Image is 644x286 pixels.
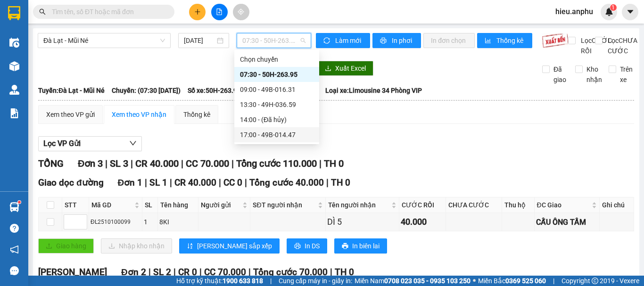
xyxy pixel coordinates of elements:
span: Kho nhận [583,64,606,85]
img: logo-vxr [8,6,20,20]
span: printer [294,243,301,250]
button: downloadNhập kho nhận [101,238,172,253]
img: warehouse-icon [9,202,19,212]
sup: 1 [610,4,617,11]
div: Thống kê [183,109,210,120]
strong: 1900 633 818 [223,277,263,285]
div: Chọn chuyến [240,54,314,65]
th: Thu hộ [502,197,535,213]
span: CR 0 [178,267,197,278]
img: solution-icon [9,108,19,118]
img: icon-new-feature [605,8,613,16]
span: Người gửi [201,200,241,210]
span: download [325,65,331,73]
span: plus [194,8,201,15]
span: In DS [305,241,320,251]
button: uploadGiao hàng [38,238,94,253]
span: Giao dọc đường [38,177,104,188]
button: file-add [211,4,228,20]
div: Xem theo VP gửi [46,109,95,120]
span: | [149,267,151,278]
button: In đơn chọn [423,33,475,48]
div: CẤU ÔNG TẦM [536,216,598,228]
span: SL 2 [153,267,171,278]
span: hieu.anphu [548,6,601,17]
span: Miền Nam [355,276,471,286]
span: Trên xe [616,64,636,85]
span: CC 70.000 [186,158,229,169]
span: | [173,267,176,278]
span: | [131,158,133,169]
span: file-add [216,8,223,15]
span: 07:30 - 50H-263.95 [242,33,305,48]
span: Lọc VP Gửi [43,138,81,149]
button: caret-down [622,4,638,20]
span: | [199,267,202,278]
input: Tìm tên, số ĐT hoặc mã đơn [52,7,163,17]
button: aim [233,4,249,20]
div: 8KI [159,217,197,227]
span: | [170,177,172,188]
span: notification [10,245,19,254]
th: SL [142,197,158,213]
span: CR 40.000 [174,177,216,188]
span: | [219,177,221,188]
span: | [231,158,234,169]
strong: 0369 525 060 [505,277,546,285]
div: 07:30 - 50H-263.95 [240,69,314,80]
span: Miền Bắc [478,276,546,286]
div: 17:00 - 49B-014.47 [240,130,314,140]
span: Đơn 2 [121,267,146,278]
span: Đơn 3 [78,158,103,169]
span: Đơn 1 [118,177,143,188]
span: | [105,158,107,169]
span: Lọc CƯỚC RỒI [577,35,613,56]
span: TH 0 [324,158,344,169]
span: | [245,177,247,188]
span: TH 0 [335,267,354,278]
span: Tổng cước 70.000 [253,267,328,278]
span: In biên lai [352,241,380,251]
span: | [248,267,251,278]
span: Tổng cước 40.000 [249,177,324,188]
span: [PERSON_NAME] [38,267,107,278]
button: plus [189,4,206,20]
span: | [326,177,329,188]
span: Số xe: 50H-263.95 [188,85,241,96]
button: printerIn biên lai [334,238,387,253]
span: | [270,276,272,286]
td: DÌ 5 [326,213,399,231]
button: sort-ascending[PERSON_NAME] sắp xếp [179,238,280,253]
span: Đã giao [550,64,570,85]
span: Mã GD [91,200,132,210]
span: printer [342,243,348,250]
span: printer [380,37,388,45]
span: aim [238,8,244,15]
div: 1 [144,217,156,227]
span: Làm mới [335,35,363,46]
button: syncLàm mới [316,33,370,48]
img: warehouse-icon [9,38,19,48]
button: Lọc VP Gửi [38,136,142,151]
span: Thống kê [496,35,525,46]
span: sort-ascending [187,243,193,250]
span: ⚪️ [473,279,476,283]
span: TH 0 [331,177,350,188]
strong: 0708 023 035 - 0935 103 250 [384,277,471,285]
span: Tên người nhận [328,200,389,210]
span: In phơi [392,35,413,46]
span: ĐC Giao [537,200,590,210]
span: Hỗ trợ kỹ thuật: [176,276,263,286]
div: 40.000 [401,215,444,229]
img: warehouse-icon [9,85,19,95]
th: STT [62,197,89,213]
span: TỔNG [38,158,64,169]
span: CC 70.000 [204,267,246,278]
span: sync [323,37,331,45]
span: caret-down [626,8,635,16]
div: 09:00 - 49B-016.31 [240,84,314,95]
span: Loại xe: Limousine 34 Phòng VIP [325,85,422,96]
span: Tổng cước 110.000 [236,158,317,169]
span: bar-chart [485,37,493,45]
div: DÌ 5 [327,215,397,229]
